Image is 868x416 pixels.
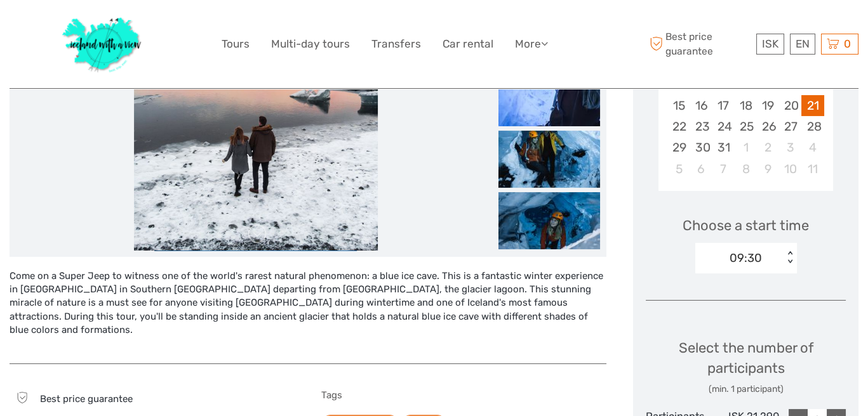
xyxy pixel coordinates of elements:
[842,37,853,50] span: 0
[371,35,421,53] a: Transfers
[646,383,846,396] div: (min. 1 participant)
[667,137,690,158] div: Choose Sunday, March 29th, 2026
[757,116,779,137] div: Choose Thursday, March 26th, 2026
[498,131,600,188] img: 577dfcaf612c4ab28d81936e1df90f4c_slider_thumbnail.jpg
[498,69,600,126] img: 57bb2547924c4b2ca411ba9665748e9f_slider_thumbnail.jpg
[667,159,690,179] div: Choose Sunday, April 5th, 2026
[784,251,795,264] div: < >
[56,10,149,79] img: 1077-ca632067-b948-436b-9c7a-efe9894e108b_logo_big.jpg
[498,192,600,249] img: dfc7521b9c98442e998ce3c20cd95ec8_slider_thumbnail.jpg
[735,116,757,137] div: Choose Wednesday, March 25th, 2026
[271,35,350,53] a: Multi-day tours
[690,95,712,116] div: Choose Monday, March 16th, 2026
[146,20,161,35] button: Open LiveChat chat widget
[683,216,809,235] span: Choose a start time
[779,137,801,158] div: Choose Friday, April 3rd, 2026
[779,116,801,137] div: Choose Friday, March 27th, 2026
[712,95,735,116] div: Choose Tuesday, March 17th, 2026
[662,53,829,179] div: month 2026-03
[801,137,824,158] div: Choose Saturday, April 4th, 2026
[443,35,493,53] a: Car rental
[757,159,779,179] div: Choose Thursday, April 9th, 2026
[646,338,846,396] div: Select the number of participants
[757,95,779,116] div: Choose Thursday, March 19th, 2026
[757,137,779,158] div: Choose Thursday, April 2nd, 2026
[801,116,824,137] div: Choose Saturday, March 28th, 2026
[321,389,606,401] h5: Tags
[18,22,144,32] p: We're away right now. Please check back later!
[735,137,757,158] div: Choose Wednesday, April 1st, 2026
[667,116,690,137] div: Choose Sunday, March 22nd, 2026
[690,137,712,158] div: Choose Monday, March 30th, 2026
[779,159,801,179] div: Choose Friday, April 10th, 2026
[222,35,250,53] a: Tours
[735,159,757,179] div: Choose Wednesday, April 8th, 2026
[790,34,815,55] div: EN
[801,95,824,116] div: Choose Saturday, March 21st, 2026
[10,270,606,351] div: Come on a Super Jeep to witness one of the world's rarest natural phenomenon: a blue ice cave. Th...
[735,95,757,116] div: Choose Wednesday, March 18th, 2026
[40,393,133,405] span: Best price guarantee
[762,37,778,50] span: ISK
[646,30,753,58] span: Best price guarantee
[712,159,735,179] div: Choose Tuesday, April 7th, 2026
[667,95,690,116] div: Choose Sunday, March 15th, 2026
[515,35,548,53] a: More
[712,137,735,158] div: Choose Tuesday, March 31st, 2026
[730,250,762,266] div: 09:30
[779,95,801,116] div: Choose Friday, March 20th, 2026
[801,159,824,179] div: Choose Saturday, April 11th, 2026
[712,116,735,137] div: Choose Tuesday, March 24th, 2026
[690,116,712,137] div: Choose Monday, March 23rd, 2026
[690,159,712,179] div: Choose Monday, April 6th, 2026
